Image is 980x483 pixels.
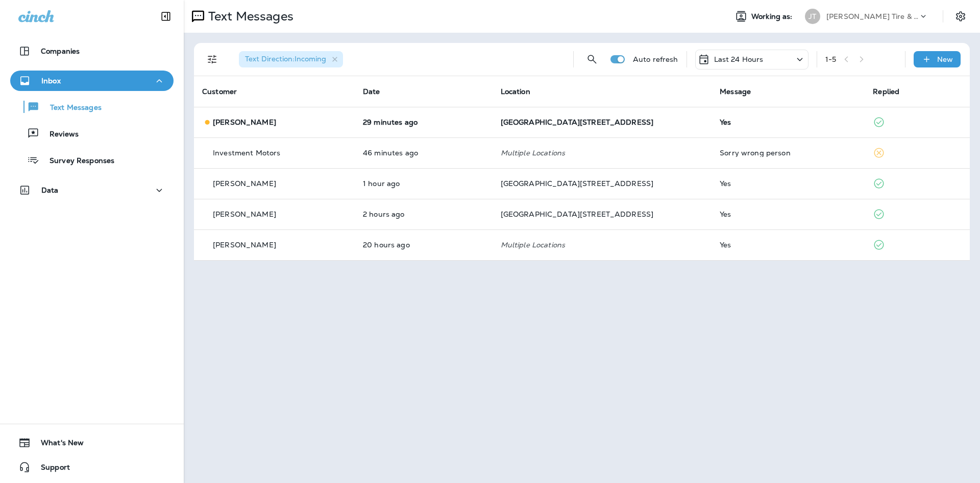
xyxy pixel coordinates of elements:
[213,210,276,218] p: [PERSON_NAME]
[720,179,856,188] div: Yes
[40,103,102,113] p: Text Messages
[714,55,764,63] p: Last 24 Hours
[41,186,59,194] p: Data
[39,156,114,166] p: Survey Responses
[363,241,484,249] p: Oct 1, 2025 04:29 PM
[805,9,820,24] div: JT
[31,463,70,475] span: Support
[873,87,899,96] span: Replied
[10,123,174,144] button: Reviews
[31,439,84,451] span: What's New
[10,432,174,453] button: What's New
[39,130,79,140] p: Reviews
[213,118,276,126] p: [PERSON_NAME]
[582,49,602,70] button: Search Messages
[363,87,380,96] span: Date
[951,7,970,26] button: Settings
[41,77,61,85] p: Inbox
[363,149,484,157] p: Oct 2, 2025 11:49 AM
[245,54,326,63] span: Text Direction : Incoming
[10,457,174,477] button: Support
[501,179,654,188] span: [GEOGRAPHIC_DATA][STREET_ADDRESS]
[720,87,751,96] span: Message
[10,41,174,61] button: Companies
[213,179,276,188] p: [PERSON_NAME]
[720,118,856,126] div: Yes
[825,55,836,63] div: 1 - 5
[202,87,237,96] span: Customer
[213,241,276,249] p: [PERSON_NAME]
[937,55,953,63] p: New
[501,118,654,127] span: [GEOGRAPHIC_DATA][STREET_ADDRESS]
[720,241,856,249] div: Yes
[501,149,704,157] p: Multiple Locations
[239,51,343,67] div: Text Direction:Incoming
[363,179,484,188] p: Oct 2, 2025 11:18 AM
[363,210,484,218] p: Oct 2, 2025 09:48 AM
[363,118,484,126] p: Oct 2, 2025 12:06 PM
[10,149,174,171] button: Survey Responses
[720,210,856,218] div: Yes
[10,96,174,118] button: Text Messages
[501,87,530,96] span: Location
[10,71,174,91] button: Inbox
[41,47,80,55] p: Companies
[213,149,280,157] p: Investment Motors
[202,49,223,70] button: Filters
[204,9,293,24] p: Text Messages
[751,12,795,21] span: Working as:
[152,6,180,27] button: Collapse Sidebar
[501,241,704,249] p: Multiple Locations
[501,210,654,219] span: [GEOGRAPHIC_DATA][STREET_ADDRESS]
[720,149,856,157] div: Sorry wrong person
[826,12,918,20] p: [PERSON_NAME] Tire & Auto
[633,55,678,63] p: Auto refresh
[10,180,174,200] button: Data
